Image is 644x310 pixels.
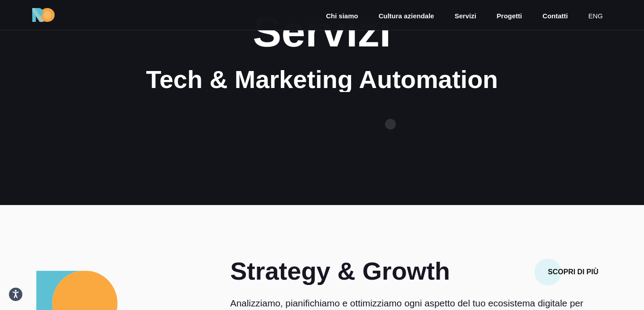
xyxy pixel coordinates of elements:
[54,8,590,55] div: Servizi
[534,266,612,276] a: Scopri di più
[377,11,435,21] a: Cultura aziendale
[325,11,359,21] a: Chi siamo
[230,259,480,284] h2: Strategy & Growth
[496,11,523,21] a: Progetti
[587,11,604,21] a: eng
[542,11,569,21] a: Contatti
[534,259,612,285] button: Scopri di più
[32,8,55,22] img: Ride On Agency
[54,67,590,92] div: Tech & Marketing Automation
[453,11,477,21] a: Servizi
